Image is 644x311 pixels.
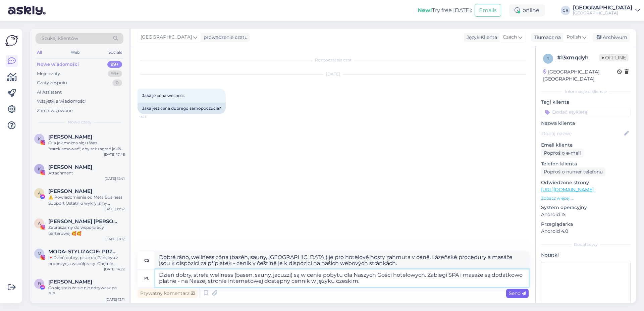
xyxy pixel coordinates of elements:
div: Co się stało że się nie odzywasz pa B.B. [48,285,125,297]
span: A [38,221,41,226]
div: 💌Dzień dobry, piszę do Państwa z propozycją współpracy. Chętnie odwiedziłabym Państwa hotel z rod... [48,255,125,267]
a: [GEOGRAPHIC_DATA][GEOGRAPHIC_DATA] [573,5,640,16]
span: Anna Żukowska Ewa Adamczewska BLIŹNIACZKI • Bóg • rodzina • dom [48,218,118,224]
div: CR [561,6,570,15]
p: Odwiedzone strony [541,179,631,186]
div: [DATE] 13:11 [106,297,125,302]
input: Dodać etykietę [541,107,631,117]
span: Karolina Wołczyńska [48,134,92,140]
div: Poproś o numer telefonu [541,167,605,176]
span: Jaká je cena wellness [142,93,184,98]
span: [GEOGRAPHIC_DATA] [141,34,192,41]
div: AI Assistant [37,89,62,96]
div: [GEOGRAPHIC_DATA] [573,5,633,10]
div: [DATE] 12:41 [105,176,125,181]
textarea: Dzień dobry, strefa wellness (basen, sauny, jacuzzi) są w cenie pobytu dla Naszych Gości hotelowy... [155,269,529,287]
div: Czaty zespołu [37,80,67,86]
p: Email klienta [541,142,631,149]
div: Zarchiwizowane [37,107,73,114]
div: online [509,4,545,16]
div: Socials [107,48,123,57]
div: cs [144,255,149,266]
p: Nazwa klienta [541,120,631,127]
b: New! [418,7,432,13]
div: Nowe wiadomości [37,61,79,68]
div: [DATE] [138,71,529,77]
span: M [38,251,41,256]
div: Jaka jest cena dobrego samopoczucia? [138,103,226,114]
div: prowadzenie czatu [201,34,248,41]
input: Dodaj nazwę [541,130,623,137]
p: Notatki [541,252,631,259]
button: Emails [475,4,501,17]
div: pl [144,272,149,284]
span: A [38,191,41,196]
p: Telefon klienta [541,160,631,167]
div: 99+ [108,70,122,77]
span: K [38,166,41,171]
p: Tagi klienta [541,99,631,106]
span: 9:41 [140,114,165,119]
div: Informacje o kliencie [541,89,631,95]
div: Try free [DATE]: [418,6,472,14]
div: Poproś o e-mail [541,149,584,158]
div: Archiwum [593,33,630,42]
div: ⚠️ Powiadomienie od Meta Business Support Ostatnio wykryliśmy nietypową aktywność na Twoim koncie... [48,194,125,206]
span: Nowe czaty [68,119,92,125]
p: Android 15 [541,211,631,218]
div: 0 [112,80,122,86]
div: 99+ [107,61,122,68]
div: [DATE] 8:17 [106,237,125,242]
div: Prywatny komentarz [138,289,198,298]
div: Wszystkie wiadomości [37,98,86,105]
span: MODA• STYLIZACJE• PRZEGLĄDY KOLEKCJI [48,249,118,255]
div: Zapraszamy do współpracy barterowej 🥰🥰 [48,224,125,237]
div: Tłumacz na [531,34,561,41]
div: [DATE] 14:22 [104,267,125,272]
div: [DATE] 17:48 [104,152,125,157]
img: Askly Logo [5,34,18,47]
span: Akiba Benedict [48,188,92,194]
span: K [38,136,41,141]
p: System operacyjny [541,204,631,211]
a: [URL][DOMAIN_NAME] [541,187,594,193]
div: Rozpoczął się czat [138,57,529,63]
div: O, a jak można się u Was "zareklamować", aby też zagrać jakiś klimatyczny koncercik?😎 [48,140,125,152]
span: B [38,281,41,286]
p: Przeglądarka [541,221,631,228]
span: Polish [567,34,581,41]
p: Zobacz więcej ... [541,195,631,201]
span: 1 [547,56,549,61]
div: # 13xmqdyh [557,54,599,62]
div: [GEOGRAPHIC_DATA], [GEOGRAPHIC_DATA] [543,68,617,83]
span: Czech [503,34,517,41]
span: Bożena Bolewicz [48,279,92,285]
div: Dodatkowy [541,242,631,248]
div: Attachment [48,170,125,176]
div: Web [69,48,81,57]
div: Język Klienta [464,34,497,41]
div: Moje czaty [37,70,60,77]
div: [GEOGRAPHIC_DATA] [573,10,633,16]
div: All [36,48,43,57]
div: [DATE] 19:52 [104,206,125,211]
p: Android 4.0 [541,228,631,235]
span: Send [509,290,526,296]
span: Kasia Lebiecka [48,164,92,170]
span: Szukaj klientów [42,35,78,42]
span: Offline [599,54,629,61]
textarea: Dobré ráno, wellness zóna (bazén, sauny, [GEOGRAPHIC_DATA]) je pro hotelové hosty zahrnuta v ceně... [155,252,529,269]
